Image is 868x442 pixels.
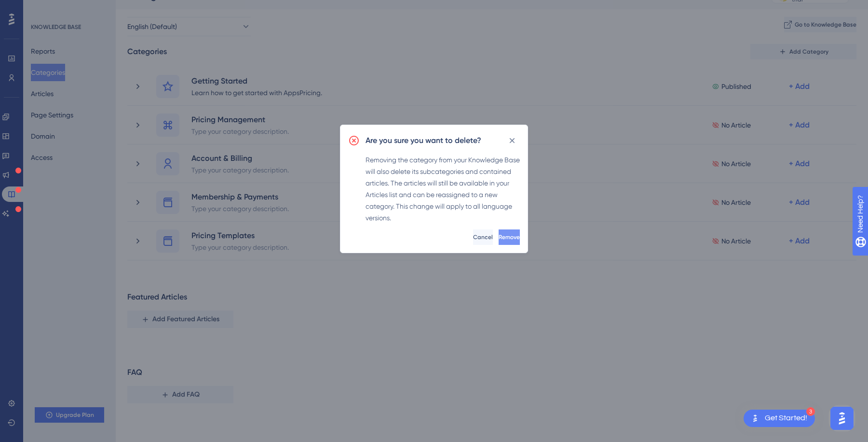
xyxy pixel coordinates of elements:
img: launcher-image-alternative-text [749,413,761,424]
div: Get Started! [765,413,807,424]
span: Cancel [473,233,493,241]
iframe: UserGuiding AI Assistant Launcher [827,404,856,433]
div: Open Get Started! checklist, remaining modules: 3 [744,410,815,427]
div: Removing the category from your Knowledge Base will also delete its subcategories and contained a... [366,154,520,224]
span: Remove [499,233,520,241]
span: Need Help? [23,2,60,14]
h2: Are you sure you want to delete? [366,135,481,146]
div: 3 [806,407,815,416]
